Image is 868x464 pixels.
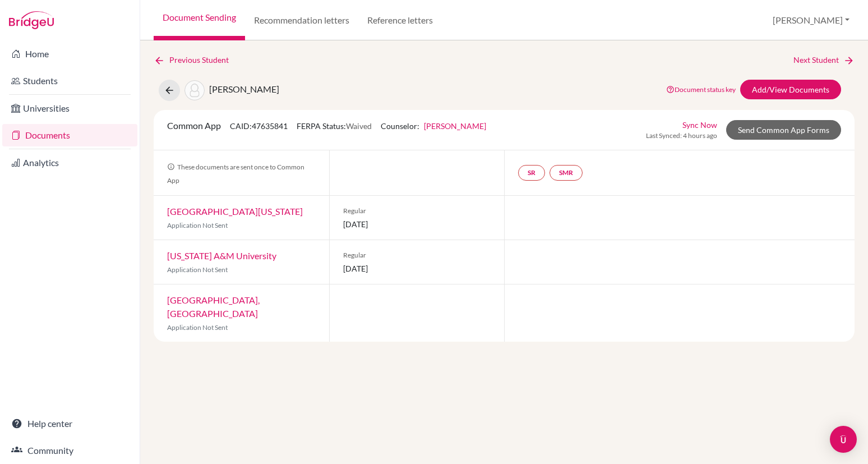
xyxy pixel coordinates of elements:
a: [GEOGRAPHIC_DATA][US_STATE] [167,206,303,217]
span: [DATE] [343,218,491,230]
span: [DATE] [343,263,491,274]
a: Documents [2,124,137,146]
a: [PERSON_NAME] [424,121,486,131]
a: Next Student [793,54,855,66]
button: [PERSON_NAME] [768,10,855,31]
span: Counselor: [381,121,486,131]
span: Last Synced: 4 hours ago [646,131,717,141]
a: Universities [2,97,137,120]
a: Send Common App Forms [726,120,841,140]
span: These documents are sent once to Common App [167,163,304,185]
span: [PERSON_NAME] [209,84,279,94]
img: Bridge-U [9,11,54,29]
a: Help center [2,412,137,435]
span: FERPA Status: [297,121,372,131]
a: Home [2,43,137,65]
span: Application Not Sent [167,323,228,332]
span: Common App [167,120,221,131]
span: Waived [346,121,372,131]
a: SMR [550,165,583,181]
a: [GEOGRAPHIC_DATA], [GEOGRAPHIC_DATA] [167,295,260,319]
a: Students [2,70,137,92]
a: Analytics [2,151,137,174]
a: Previous Student [154,54,238,66]
a: Document status key [666,85,736,94]
span: CAID: 47635841 [230,121,288,131]
a: SR [518,165,545,181]
div: Open Intercom Messenger [830,426,857,453]
span: Regular [343,250,491,260]
span: Regular [343,206,491,216]
span: Application Not Sent [167,221,228,229]
a: Add/View Documents [740,80,841,99]
span: Application Not Sent [167,265,228,274]
a: Sync Now [682,119,717,131]
a: [US_STATE] A&M University [167,250,276,261]
a: Community [2,439,137,462]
